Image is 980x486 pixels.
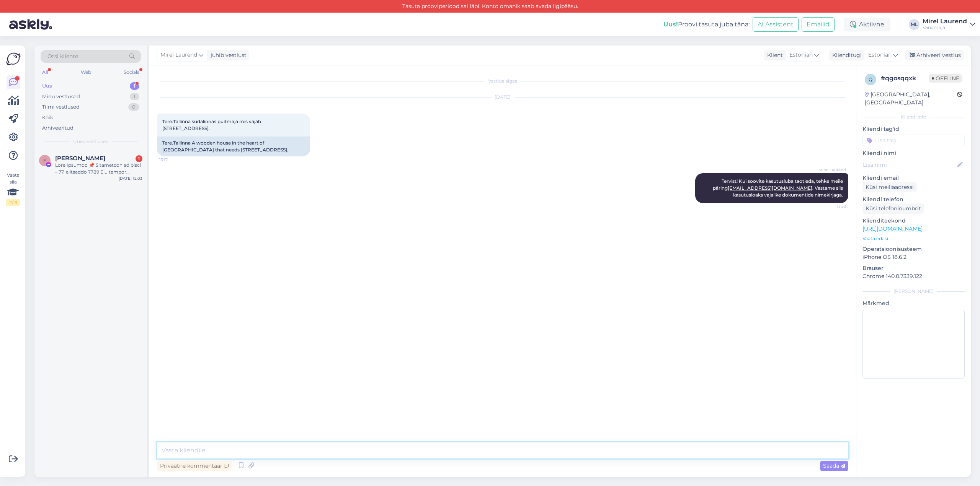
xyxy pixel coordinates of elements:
div: Vestlus algas [157,78,848,85]
img: Askly Logo [6,52,21,66]
div: [PERSON_NAME] [862,288,965,295]
div: Uus [42,82,52,90]
span: Mirel Laurend [160,51,197,59]
span: Tere.Tallinna südalinnas puitmaja mis vajab [STREET_ADDRESS]. [162,119,262,131]
div: [DATE] 12:03 [119,176,142,181]
a: [URL][DOMAIN_NAME] [862,225,923,232]
span: F [43,158,46,163]
p: Kliendi tag'id [862,125,965,133]
div: Klienditugi [829,51,862,59]
span: Offline [929,74,962,83]
span: Estonian [789,51,813,59]
div: 1 [130,93,139,101]
span: Estonian [868,51,892,59]
div: Kliendi info [862,114,965,120]
div: Küsi telefoninumbrit [862,203,924,214]
div: Arhiveeritud [42,124,73,132]
div: ML [909,19,920,30]
div: [DATE] [157,94,848,101]
span: 13:17 [159,157,188,163]
div: Kõik [42,114,53,122]
div: Socials [122,67,141,77]
p: Klienditeekond [862,217,965,225]
button: Emailid [802,17,835,32]
div: Arhiveeri vestlus [905,50,964,60]
span: 13:52 [817,203,846,209]
span: q [869,76,872,82]
input: Lisa nimi [863,161,956,169]
div: 1 [130,82,139,90]
div: Mirel Laurend [923,18,967,24]
p: iPhone OS 18.6.2 [862,253,965,261]
p: Operatsioonisüsteem [862,245,965,253]
a: Mirel LaurendVanamaja [923,18,975,31]
a: [EMAIL_ADDRESS][DOMAIN_NAME] [728,185,812,191]
p: Kliendi nimi [862,149,965,157]
span: Otsi kliente [47,52,78,60]
div: Vanamaja [923,24,967,31]
div: 2 / 3 [6,199,20,206]
div: Privaatne kommentaar [157,461,232,471]
span: Fernanda Fuentes [55,155,105,162]
div: Minu vestlused [42,93,80,101]
span: Uued vestlused [73,138,109,145]
div: Vaata siia [6,172,20,206]
p: Chrome 140.0.7339.122 [862,272,965,280]
p: Kliendi email [862,174,965,182]
div: # qgosqqxk [881,74,929,83]
div: Lore Ipsumdo 📌 Sitametcon adipisci – 77. elitseddo 7789 Eiu tempor, Incidid utla etdolorem, al en... [55,162,142,176]
div: Küsi meiliaadressi [862,182,917,192]
input: Lisa tag [862,135,965,146]
div: Web [79,67,93,77]
div: [GEOGRAPHIC_DATA], [GEOGRAPHIC_DATA] [865,91,957,107]
div: Tiimi vestlused [42,103,80,111]
span: Saada [823,462,845,469]
div: Proovi tasuta juba täna: [663,20,750,29]
p: Kliendi telefon [862,195,965,203]
div: 0 [128,103,139,111]
p: Märkmed [862,299,965,307]
div: Tere.Tallinna A wooden house in the heart of [GEOGRAPHIC_DATA] that needs [STREET_ADDRESS]. [157,137,310,156]
span: Mirel Laurend [817,167,846,173]
div: juhib vestlust [207,51,247,59]
span: Tervist! Kui soovite kasutusluba taotleda, tehke meile päring . Vastame siis kasutusloaks vajalik... [713,178,844,198]
p: Brauser [862,264,965,272]
b: Uus! [663,21,678,28]
div: Klient [764,51,783,59]
div: 1 [136,155,142,162]
div: All [41,67,49,77]
div: Aktiivne [844,18,890,31]
button: AI Assistent [753,17,799,32]
p: Vaata edasi ... [862,235,965,242]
